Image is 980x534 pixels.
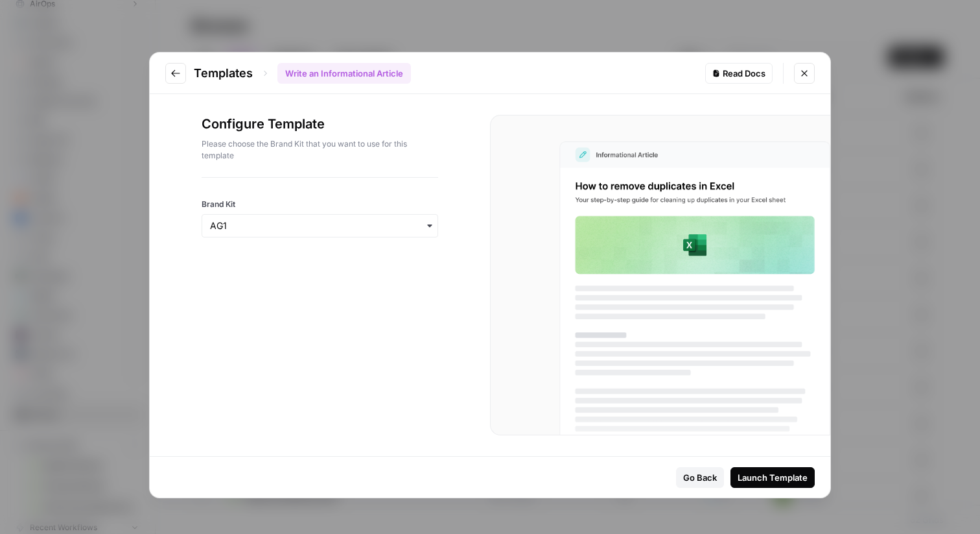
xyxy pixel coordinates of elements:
div: Write an Informational Article [277,63,411,84]
a: Read Docs [705,63,773,84]
input: AG1 [210,219,430,232]
button: Go to previous step [165,63,186,84]
div: Configure Template [202,115,438,177]
label: Brand Kit [202,199,438,210]
p: Please choose the Brand Kit that you want to use for this template [202,138,438,162]
div: Read Docs [712,67,765,80]
div: Launch Template [738,471,808,484]
div: Go Back [683,471,717,484]
button: Go Back [676,467,724,488]
button: Launch Template [730,467,815,488]
button: Close modal [794,63,815,84]
div: Templates [194,63,411,84]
